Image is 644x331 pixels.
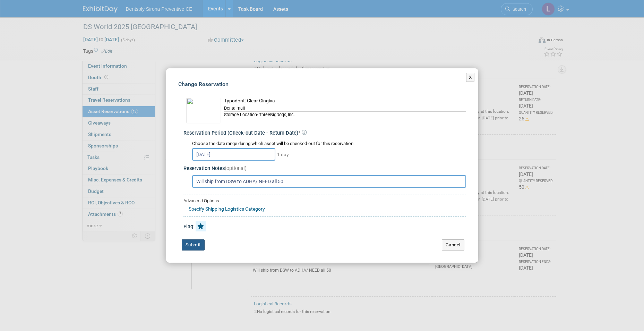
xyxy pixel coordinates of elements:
[183,224,195,230] span: Flag:
[192,141,466,147] div: Choose the date range during which asset will be checked-out for this reservation.
[183,130,466,137] div: Reservation Period (Check-out Date - Return Date)
[182,239,205,251] button: Submit
[442,239,464,251] button: Cancel
[466,73,475,82] button: X
[183,165,466,172] div: Reservation Notes
[276,152,289,157] span: 1 day
[192,148,275,161] input: Check-out Date - Return Date
[224,105,466,111] div: Dentalmall
[224,111,466,118] div: Storage Location: ThreeBigDogs, Inc.
[225,165,247,171] span: (optional)
[224,97,466,105] div: Typodont: Clear Gingiva
[178,81,229,87] span: Change Reservation
[189,206,265,212] a: Specify Shipping Logistics Category
[183,198,466,204] div: Advanced Options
